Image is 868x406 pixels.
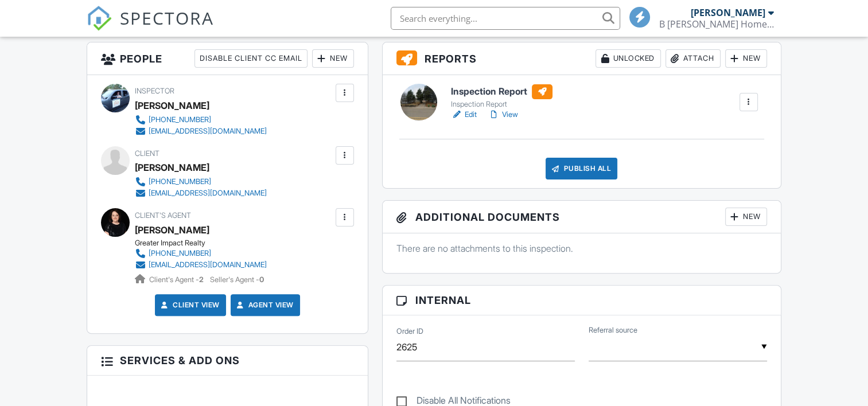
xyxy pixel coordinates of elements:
div: Inspection Report [451,100,552,109]
h3: People [87,42,367,75]
div: Greater Impact Realty [135,239,276,248]
a: Edit [451,109,477,120]
div: [PERSON_NAME] [691,7,765,18]
div: New [312,49,354,68]
label: Order ID [396,326,423,337]
label: Referral source [589,325,637,335]
div: [EMAIL_ADDRESS][DOMAIN_NAME] [149,127,267,136]
div: Attach [665,49,721,68]
div: [PERSON_NAME] [135,159,209,176]
input: Search everything... [391,7,620,30]
span: Client [135,149,159,158]
a: Client View [159,299,220,311]
img: The Best Home Inspection Software - Spectora [87,6,112,31]
h3: Reports [383,42,781,75]
a: Inspection Report Inspection Report [451,84,552,110]
div: [PHONE_NUMBER] [149,177,211,186]
div: Disable Client CC Email [194,49,308,68]
strong: 0 [259,275,264,284]
a: [EMAIL_ADDRESS][DOMAIN_NAME] [135,188,267,199]
a: [PHONE_NUMBER] [135,114,267,126]
a: [PHONE_NUMBER] [135,248,267,259]
span: Client's Agent - [149,275,205,284]
div: B Trew Home Inspection Services [659,18,774,30]
a: [EMAIL_ADDRESS][DOMAIN_NAME] [135,126,267,137]
span: SPECTORA [120,6,214,30]
a: SPECTORA [87,15,214,40]
h6: Inspection Report [451,84,552,99]
p: There are no attachments to this inspection. [396,242,767,255]
div: [EMAIL_ADDRESS][DOMAIN_NAME] [149,260,267,270]
h3: Additional Documents [383,201,781,233]
h3: Services & Add ons [87,346,367,376]
div: [PERSON_NAME] [135,97,209,114]
a: Agent View [235,299,294,311]
div: Unlocked [595,49,661,68]
div: New [725,49,767,68]
strong: 2 [199,275,204,284]
div: New [725,208,767,226]
span: Client's Agent [135,211,191,220]
div: [PHONE_NUMBER] [149,115,211,124]
a: View [488,109,518,120]
div: [EMAIL_ADDRESS][DOMAIN_NAME] [149,189,267,198]
span: Inspector [135,87,174,95]
a: [EMAIL_ADDRESS][DOMAIN_NAME] [135,259,267,271]
span: Seller's Agent - [210,275,264,284]
div: [PHONE_NUMBER] [149,249,211,258]
a: [PERSON_NAME] [135,221,209,239]
h3: Internal [383,286,781,315]
div: Publish All [546,158,617,179]
a: [PHONE_NUMBER] [135,176,267,188]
